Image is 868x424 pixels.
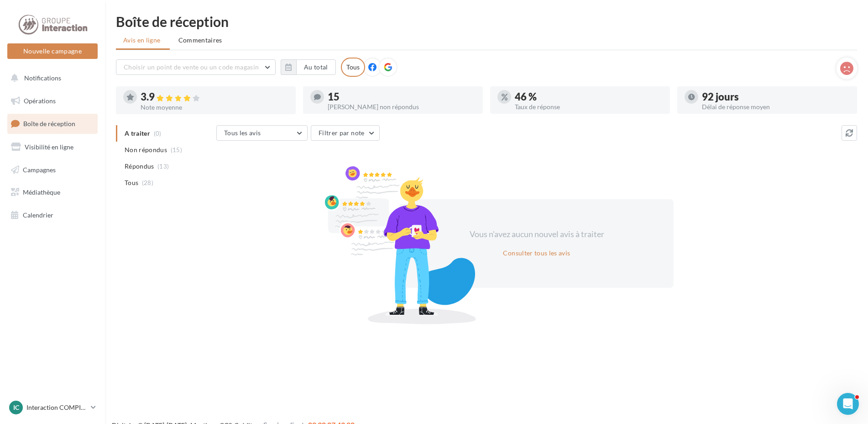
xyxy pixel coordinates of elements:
[171,146,182,154] span: (15)
[515,104,663,110] div: Taux de réponse
[281,59,336,75] button: Au total
[178,36,222,44] span: Commentaires
[328,92,476,102] div: 15
[23,165,56,173] span: Campagnes
[7,399,98,416] a: IC Interaction COMPIÈGNE
[125,178,138,187] span: Tous
[142,179,153,186] span: (28)
[24,97,56,105] span: Opérations
[296,59,336,75] button: Au total
[157,163,169,170] span: (13)
[702,104,850,110] div: Délai de réponse moyen
[23,120,75,127] span: Boîte de réception
[216,125,308,141] button: Tous les avis
[5,138,99,157] a: Visibilité en ligne
[23,211,53,219] span: Calendrier
[5,69,96,88] button: Notifications
[23,188,60,196] span: Médiathèque
[125,162,154,171] span: Répondus
[7,43,98,59] button: Nouvelle campagne
[26,403,87,412] p: Interaction COMPIÈGNE
[5,160,99,180] a: Campagnes
[837,393,859,415] iframe: Intercom live chat
[5,91,99,111] a: Opérations
[141,104,288,111] div: Note moyenne
[5,114,99,133] a: Boîte de réception
[328,104,476,110] div: [PERSON_NAME] non répondus
[141,92,288,102] div: 3.9
[124,63,259,71] span: Choisir un point de vente ou un code magasin
[5,206,99,225] a: Calendrier
[25,143,73,151] span: Visibilité en ligne
[515,92,663,102] div: 46 %
[116,15,857,28] div: Boîte de réception
[341,58,365,77] div: Tous
[311,125,380,141] button: Filtrer par note
[13,403,19,412] span: IC
[5,183,99,202] a: Médiathèque
[116,59,276,75] button: Choisir un point de vente ou un code magasin
[24,74,61,82] span: Notifications
[125,145,167,154] span: Non répondus
[702,92,850,102] div: 92 jours
[458,228,615,240] div: Vous n'avez aucun nouvel avis à traiter
[499,248,574,259] button: Consulter tous les avis
[224,129,261,137] span: Tous les avis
